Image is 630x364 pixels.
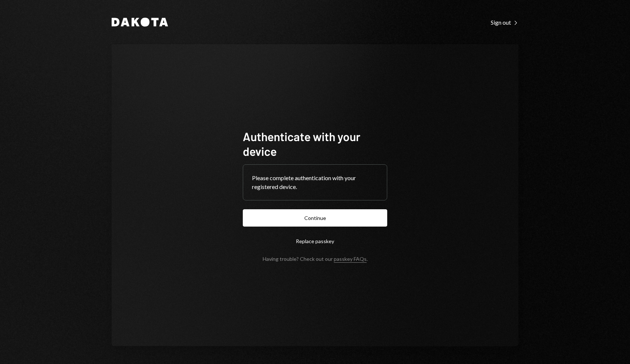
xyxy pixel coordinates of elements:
[243,129,387,158] h1: Authenticate with your device
[491,19,518,26] div: Sign out
[243,232,387,250] button: Replace passkey
[252,174,378,191] div: Please complete authentication with your registered device.
[243,209,387,227] button: Continue
[491,18,518,26] a: Sign out
[334,256,367,263] a: passkey FAQs
[263,256,368,262] div: Having trouble? Check out our .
